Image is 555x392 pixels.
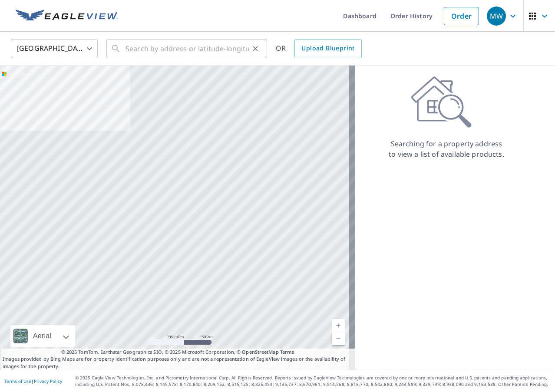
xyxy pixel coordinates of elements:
[249,43,261,55] button: Clear
[444,7,479,25] a: Order
[61,349,294,356] span: © 2025 TomTom, Earthstar Geographics SIO, © 2025 Microsoft Corporation, ©
[242,349,278,355] a: OpenStreetMap
[301,43,354,54] span: Upload Blueprint
[11,36,98,61] div: [GEOGRAPHIC_DATA]
[10,325,75,347] div: Aerial
[126,36,249,61] input: Search by address or latitude-longitude
[332,319,345,332] a: Current Level 5, Zoom In
[276,39,362,58] div: OR
[332,332,345,345] a: Current Level 5, Zoom Out
[4,378,31,384] a: Terms of Use
[487,7,506,26] div: MW
[75,375,551,388] p: © 2025 Eagle View Technologies, Inc. and Pictometry International Corp. All Rights Reserved. Repo...
[4,379,62,384] p: |
[294,39,361,58] a: Upload Blueprint
[388,138,505,159] p: Searching for a property address to view a list of available products.
[34,378,62,384] a: Privacy Policy
[30,325,54,347] div: Aerial
[280,349,294,355] a: Terms
[16,10,118,23] img: EV Logo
